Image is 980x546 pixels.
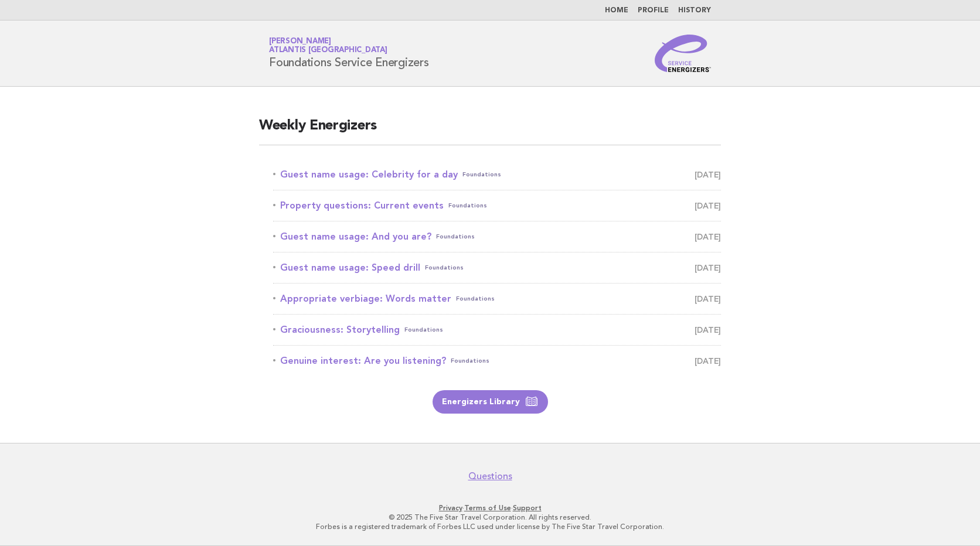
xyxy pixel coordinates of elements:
[273,322,721,338] a: Graciousness: StorytellingFoundations [DATE]
[462,166,501,183] span: Foundations
[131,503,849,513] p: · ·
[695,260,721,276] span: [DATE]
[273,291,721,307] a: Appropriate verbiage: Words matterFoundations [DATE]
[464,504,511,512] a: Terms of Use
[273,197,721,214] a: Property questions: Current eventsFoundations [DATE]
[456,291,495,307] span: Foundations
[273,260,721,276] a: Guest name usage: Speed drillFoundations [DATE]
[273,353,721,369] a: Genuine interest: Are you listening?Foundations [DATE]
[695,322,721,338] span: [DATE]
[448,197,487,214] span: Foundations
[695,166,721,183] span: [DATE]
[678,7,711,14] a: History
[131,522,849,531] p: Forbes is a registered trademark of Forbes LLC used under license by The Five Star Travel Corpora...
[605,7,628,14] a: Home
[269,38,429,69] h1: Foundations Service Energizers
[638,7,669,14] a: Profile
[273,228,721,245] a: Guest name usage: And you are?Foundations [DATE]
[269,47,387,54] span: Atlantis [GEOGRAPHIC_DATA]
[259,117,721,145] h2: Weekly Energizers
[404,322,443,338] span: Foundations
[425,260,464,276] span: Foundations
[695,197,721,214] span: [DATE]
[439,504,462,512] a: Privacy
[131,513,849,522] p: © 2025 The Five Star Travel Corporation. All rights reserved.
[695,353,721,369] span: [DATE]
[468,470,512,482] a: Questions
[451,353,489,369] span: Foundations
[695,228,721,245] span: [DATE]
[436,228,475,245] span: Foundations
[655,35,711,72] img: Service Energizers
[273,166,721,183] a: Guest name usage: Celebrity for a dayFoundations [DATE]
[695,291,721,307] span: [DATE]
[513,504,542,512] a: Support
[433,390,548,414] a: Energizers Library
[269,37,387,54] a: [PERSON_NAME]Atlantis [GEOGRAPHIC_DATA]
